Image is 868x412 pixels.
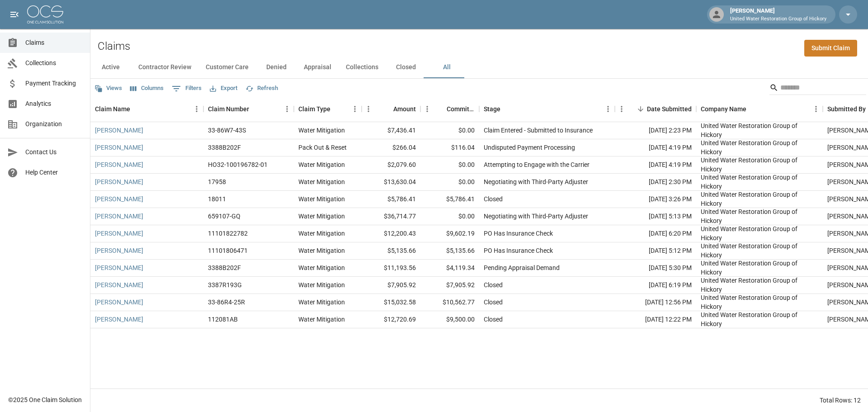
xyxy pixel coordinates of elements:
div: United Water Restoration Group of Hickory [701,138,818,156]
div: [DATE] 4:19 PM [615,156,696,174]
button: Sort [634,103,647,115]
div: 3388B202F [208,143,241,152]
button: Collections [339,57,386,78]
div: [DATE] 3:26 PM [615,191,696,208]
div: [DATE] 5:12 PM [615,242,696,260]
button: Menu [601,102,615,116]
div: Negotiating with Third-Party Adjuster [484,212,588,221]
button: Sort [249,103,262,115]
button: open drawer [5,5,24,24]
div: $0.00 [420,156,479,174]
button: Refresh [243,81,280,95]
div: United Water Restoration Group of Hickory [701,242,818,260]
div: Claim Number [208,96,249,122]
button: Menu [280,102,294,116]
div: Claim Name [95,96,130,122]
button: Customer Care [198,57,256,78]
div: 11101822782 [208,229,248,238]
div: Company Name [696,96,823,122]
div: United Water Restoration Group of Hickory [701,259,818,277]
div: Water Mitigation [298,160,345,169]
div: $116.04 [420,139,479,156]
p: United Water Restoration Group of Hickory [730,15,826,23]
div: [DATE] 4:19 PM [615,139,696,156]
div: $9,500.00 [420,311,479,328]
div: [DATE] 5:30 PM [615,260,696,277]
div: 33-86W7-43S [208,126,246,135]
div: $12,720.69 [362,311,420,328]
div: Submitted By [827,96,866,122]
button: Sort [746,103,759,115]
div: Water Mitigation [298,246,345,255]
div: Water Mitigation [298,298,345,307]
div: [DATE] 2:23 PM [615,122,696,139]
span: Payment Tracking [25,79,83,88]
div: Committed Amount [447,96,475,122]
button: Views [92,81,124,95]
div: 33-86R4-25R [208,298,245,307]
button: Denied [256,57,297,78]
div: United Water Restoration Group of Hickory [701,224,818,242]
div: Stage [484,96,500,122]
a: [PERSON_NAME] [95,126,143,135]
a: [PERSON_NAME] [95,143,143,152]
div: $13,630.04 [362,174,420,191]
div: Pending Appraisal Demand [484,263,560,272]
button: Contractor Review [131,57,198,78]
div: 18011 [208,194,226,204]
div: $10,562.77 [420,294,479,311]
div: Claim Type [298,96,330,122]
div: Amount [362,96,420,122]
button: Appraisal [297,57,339,78]
div: $5,786.41 [420,191,479,208]
div: Water Mitigation [298,194,345,204]
div: Date Submitted [647,96,692,122]
div: Water Mitigation [298,263,345,272]
button: Sort [130,103,143,115]
button: Menu [420,102,434,116]
div: $5,135.66 [362,242,420,260]
div: $12,200.43 [362,225,420,242]
div: Search [769,81,866,97]
div: 11101806471 [208,246,248,255]
div: United Water Restoration Group of Hickory [701,207,818,225]
div: dynamic tabs [90,57,868,78]
div: United Water Restoration Group of Hickory [701,156,818,174]
div: © 2025 One Claim Solution [8,395,82,404]
button: Menu [348,102,362,116]
div: $5,135.66 [420,242,479,260]
button: Export [208,81,240,95]
div: United Water Restoration Group of Hickory [701,121,818,139]
div: $11,193.56 [362,260,420,277]
button: Active [90,57,131,78]
div: [DATE] 12:22 PM [615,311,696,328]
button: Sort [434,103,447,115]
div: [DATE] 5:13 PM [615,208,696,225]
div: $5,786.41 [362,191,420,208]
button: Sort [500,103,513,115]
span: Collections [25,58,83,68]
div: Water Mitigation [298,177,345,186]
div: $266.04 [362,139,420,156]
div: $9,602.19 [420,225,479,242]
div: [DATE] 6:20 PM [615,225,696,242]
button: Sort [381,103,393,115]
div: HO32-100196782-01 [208,160,268,169]
div: Claim Number [203,96,294,122]
span: Contact Us [25,147,83,157]
div: $2,079.60 [362,156,420,174]
div: United Water Restoration Group of Hickory [701,293,818,311]
div: 17958 [208,177,226,186]
span: Analytics [25,99,83,109]
div: PO Has Insurance Check [484,229,553,238]
div: $7,436.41 [362,122,420,139]
div: Date Submitted [615,96,696,122]
button: Menu [615,102,628,116]
div: 112081AB [208,315,238,324]
div: $36,714.77 [362,208,420,225]
div: Claim Entered - Submitted to Insurance [484,126,593,135]
button: Sort [330,103,343,115]
div: 3387R193G [208,280,242,289]
img: ocs-logo-white-transparent.png [27,5,63,24]
a: Submit Claim [804,40,857,57]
